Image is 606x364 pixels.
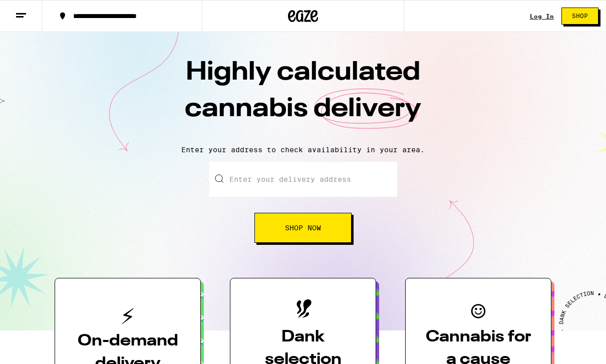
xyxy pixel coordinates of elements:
[10,146,596,154] p: Enter your address to check availability in your area.
[254,213,352,243] button: Shop Now
[530,13,554,20] a: Log In
[572,13,588,19] span: Shop
[209,162,397,197] input: Enter your delivery address
[561,8,598,25] button: Shop
[128,55,478,138] h1: Highly calculated cannabis delivery
[554,8,606,25] a: Shop
[285,224,321,231] span: Shop Now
